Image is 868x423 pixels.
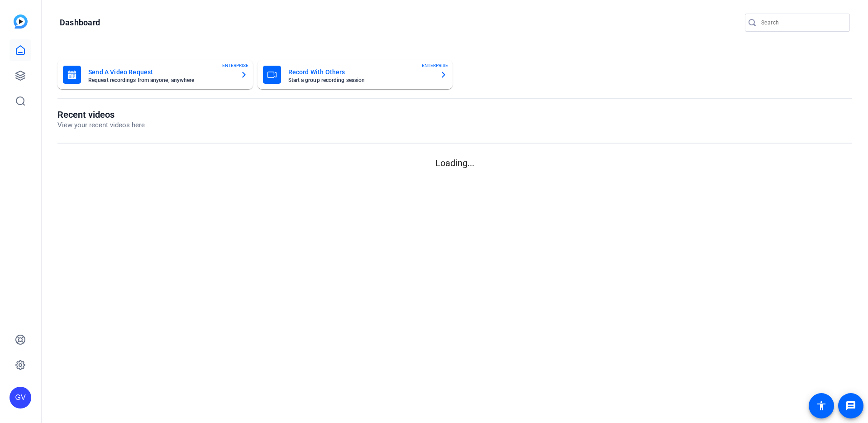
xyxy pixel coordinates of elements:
[57,60,253,89] button: Send A Video RequestRequest recordings from anyone, anywhereENTERPRISE
[222,62,248,69] span: ENTERPRISE
[57,156,852,170] p: Loading...
[258,60,453,89] button: Record With OthersStart a group recording sessionENTERPRISE
[88,77,233,83] mat-card-subtitle: Request recordings from anyone, anywhere
[10,387,31,409] div: GV
[57,120,145,130] p: View your recent videos here
[14,14,28,29] img: blue-gradient.svg
[60,17,100,28] h1: Dashboard
[845,400,856,411] mat-icon: message
[288,77,433,83] mat-card-subtitle: Start a group recording session
[57,109,145,120] h1: Recent videos
[816,400,827,411] mat-icon: accessibility
[422,62,448,69] span: ENTERPRISE
[761,17,843,28] input: Search
[288,67,433,77] mat-card-title: Record With Others
[88,67,233,77] mat-card-title: Send A Video Request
